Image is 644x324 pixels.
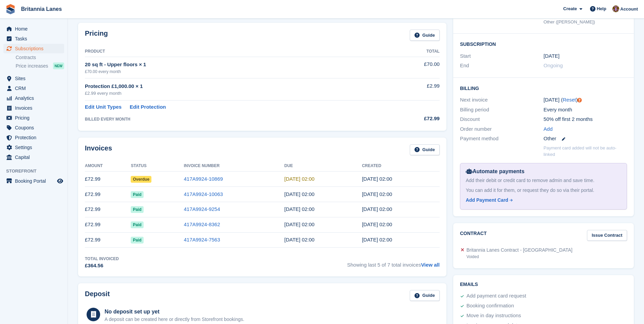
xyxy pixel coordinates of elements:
[612,5,619,12] img: Andy Collier
[184,176,223,182] a: 417A9924-10869
[563,5,577,12] span: Create
[85,161,131,172] th: Amount
[362,237,392,242] time: 2025-04-23 01:00:14 UTC
[85,262,119,270] div: £364.56
[620,6,638,13] span: Account
[544,145,627,158] p: Payment card added will not be auto-linked
[15,84,56,93] span: CRM
[85,90,382,97] div: £2.99 every month
[85,61,382,69] div: 20 sq ft - Upper floors × 1
[85,256,119,262] div: Total Invoiced
[421,262,440,268] a: View all
[184,191,223,197] a: 417A9924-10063
[3,103,64,113] a: menu
[544,135,627,143] div: Other
[15,113,56,123] span: Pricing
[284,176,314,182] time: 2025-08-24 01:00:00 UTC
[184,161,284,172] th: Invoice Number
[544,96,627,104] div: [DATE] ( )
[3,74,64,83] a: menu
[85,172,131,187] td: £72.99
[85,144,112,156] h2: Invoices
[85,217,131,232] td: £72.99
[544,19,627,25] div: Other ([PERSON_NAME])
[284,161,362,172] th: Due
[410,290,440,301] a: Guide
[15,133,56,142] span: Protection
[466,167,621,176] div: Automate payments
[5,4,16,14] img: stora-icon-8386f47178a22dfd0bd8f6a31ec36ba5ce8667c1dd55bd0f319d3a0aa187defe.svg
[410,30,440,41] a: Guide
[85,116,382,122] div: BILLED EVERY MONTH
[382,115,439,123] div: £72.99
[460,40,627,47] h2: Subscription
[85,290,110,301] h2: Deposit
[15,152,56,162] span: Capital
[362,191,392,197] time: 2025-07-23 01:00:48 UTC
[53,62,64,69] div: NEW
[85,83,382,90] div: Protection £1,000.00 × 1
[3,84,64,93] a: menu
[131,161,184,172] th: Status
[410,144,440,156] a: Guide
[544,106,627,114] div: Every month
[466,197,619,204] a: Add Payment Card
[85,69,382,75] div: £70.00 every month
[3,93,64,103] a: menu
[587,230,627,241] a: Issue Contract
[184,221,220,227] a: 417A9924-8362
[3,143,64,152] a: menu
[284,221,314,227] time: 2025-05-24 01:00:00 UTC
[284,237,314,242] time: 2025-04-24 01:00:00 UTC
[15,24,56,34] span: Home
[460,125,544,133] div: Order number
[184,206,220,212] a: 417A9924-9254
[460,52,544,60] div: Start
[466,254,572,260] div: Voided
[466,302,514,310] div: Booking confirmation
[18,3,65,15] a: Britannia Lanes
[3,44,64,53] a: menu
[105,316,244,323] p: A deposit can be created here or directly from Storefront bookings.
[15,44,56,53] span: Subscriptions
[382,57,439,78] td: £70.00
[130,103,166,111] a: Edit Protection
[131,191,143,198] span: Paid
[347,256,440,270] span: Showing last 5 of 7 total invoices
[466,177,621,184] div: Add their debit or credit card to remove admin and save time.
[460,135,544,143] div: Payment method
[85,46,382,57] th: Product
[85,103,122,111] a: Edit Unit Types
[16,54,64,61] a: Contracts
[576,97,583,103] div: Tooltip anchor
[563,97,576,103] a: Reset
[85,187,131,202] td: £72.99
[131,221,143,228] span: Paid
[362,221,392,227] time: 2025-05-23 01:00:54 UTC
[85,202,131,217] td: £72.99
[460,230,487,241] h2: Contract
[544,125,553,133] a: Add
[597,5,606,12] span: Help
[466,247,572,254] div: Britannia Lanes Contract - [GEOGRAPHIC_DATA]
[460,282,627,287] h2: Emails
[460,62,544,70] div: End
[460,106,544,114] div: Billing period
[16,62,64,70] a: Price increases NEW
[3,34,64,43] a: menu
[15,123,56,132] span: Coupons
[6,168,68,175] span: Storefront
[460,85,627,91] h2: Billing
[15,74,56,83] span: Sites
[85,30,108,41] h2: Pricing
[15,143,56,152] span: Settings
[3,133,64,142] a: menu
[131,206,143,213] span: Paid
[16,63,48,69] span: Price increases
[382,46,439,57] th: Total
[466,292,526,300] div: Add payment card request
[15,176,56,186] span: Booking Portal
[466,197,508,204] div: Add Payment Card
[131,237,143,244] span: Paid
[3,152,64,162] a: menu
